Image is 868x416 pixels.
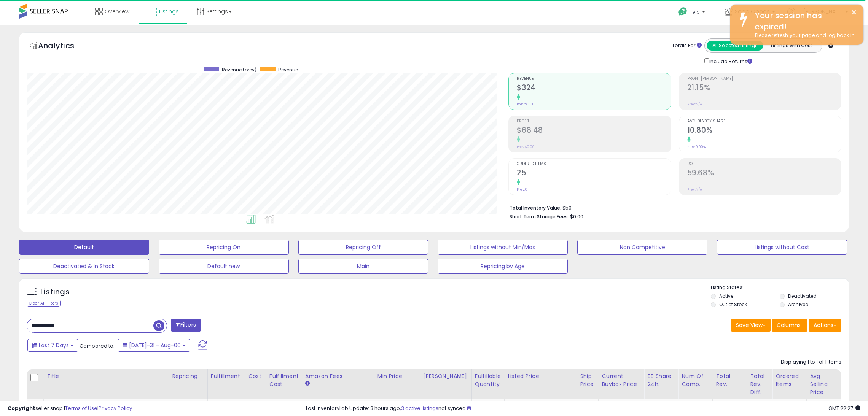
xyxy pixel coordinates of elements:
span: Profit [PERSON_NAME] [687,77,841,81]
div: Include Returns [699,57,761,65]
small: Prev: N/A [687,102,702,106]
div: Total Rev. [716,372,744,388]
small: Prev: $0.00 [517,144,535,149]
button: Listings without Cost [717,240,847,255]
div: Repricing [172,372,204,380]
label: Out of Stock [719,301,747,308]
button: Actions [809,319,841,332]
li: $50 [510,203,836,212]
button: Repricing Off [298,240,428,255]
small: Prev: N/A [687,187,702,192]
small: Amazon Fees. [305,380,310,387]
button: × [851,8,857,17]
div: Fulfillment Cost [269,372,299,388]
h2: 21.15% [687,83,841,94]
h2: 59.68% [687,168,841,179]
div: Displaying 1 to 1 of 1 items [781,359,841,366]
span: 2025-08-15 22:27 GMT [828,405,860,412]
span: Overview [105,8,129,15]
div: seller snap | | [8,405,132,412]
div: Your session has expired! [749,10,858,32]
button: Filters [171,319,201,332]
div: Avg Selling Price [810,372,838,396]
button: Repricing by Age [438,259,568,274]
div: Ordered Items [776,372,803,388]
b: Short Term Storage Fees: [510,213,569,220]
div: Listed Price [508,372,573,380]
div: Last InventoryLab Update: 3 hours ago, not synced. [306,405,860,412]
h5: Analytics [38,40,89,53]
h2: $68.48 [517,126,671,136]
span: Revenue [278,67,298,73]
div: Fulfillable Quantity [475,372,501,388]
div: Num of Comp. [682,372,709,388]
i: Get Help [678,7,688,16]
div: Totals For [672,42,702,49]
div: Cost [248,372,263,380]
div: Min Price [377,372,417,380]
button: Columns [772,319,807,332]
span: Help [690,9,700,15]
button: Last 7 Days [27,339,78,352]
h2: 25 [517,168,671,179]
div: Fulfillment [211,372,242,380]
div: Total Rev. Diff. [750,372,769,396]
label: Deactivated [788,293,817,299]
button: Deactivated & In Stock [19,259,149,274]
div: Ship Price [580,372,595,388]
span: Ordered Items [517,162,671,166]
strong: Copyright [8,405,35,412]
span: Revenue (prev) [222,67,256,73]
button: Listings without Min/Max [438,240,568,255]
button: Listings With Cost [763,41,820,51]
h2: $324 [517,83,671,94]
span: ROI [687,162,841,166]
span: Revenue [517,77,671,81]
div: Please refresh your page and log back in [749,32,858,39]
span: $0.00 [570,213,583,220]
div: Clear All Filters [27,300,61,307]
small: Prev: 0.00% [687,144,706,149]
div: Current Buybox Price [602,372,641,388]
label: Active [719,293,733,299]
div: BB Share 24h. [647,372,675,388]
button: All Selected Listings [707,41,763,51]
h5: Listings [40,287,70,297]
a: Help [672,1,713,25]
small: Prev: 0 [517,187,527,192]
label: Archived [788,301,809,308]
button: Non Competitive [577,240,707,255]
span: Compared to: [80,342,115,349]
button: Main [298,259,428,274]
b: Total Inventory Value: [510,205,561,211]
div: Title [47,372,166,380]
span: [DATE]-31 - Aug-06 [129,341,181,349]
span: Avg. Buybox Share [687,119,841,124]
button: Save View [731,319,771,332]
span: Listings [159,8,179,15]
button: [DATE]-31 - Aug-06 [118,339,190,352]
a: Terms of Use [65,405,97,412]
button: Default [19,240,149,255]
a: 3 active listings [401,405,438,412]
a: Privacy Policy [99,405,132,412]
button: Default new [159,259,289,274]
p: Listing States: [711,284,849,291]
span: Columns [777,321,801,329]
button: Repricing On [159,240,289,255]
h2: 10.80% [687,126,841,136]
span: Profit [517,119,671,124]
div: Amazon Fees [305,372,371,380]
span: Last 7 Days [39,341,69,349]
small: Prev: $0.00 [517,102,535,106]
div: [PERSON_NAME] [423,372,468,380]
